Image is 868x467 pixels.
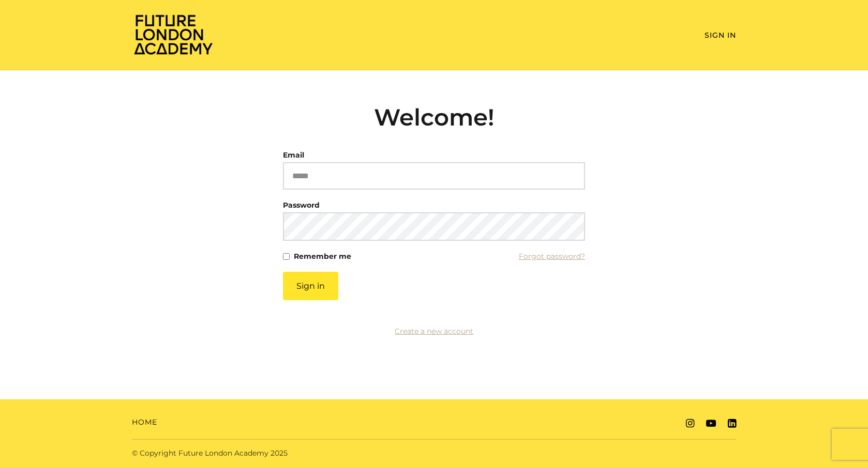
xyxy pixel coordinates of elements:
[294,249,351,263] label: Remember me
[283,148,304,162] label: Email
[395,326,473,336] a: Create a new account
[124,448,434,459] div: © Copyright Future London Academy 2025
[132,13,215,55] img: Home Page
[132,417,157,428] a: Home
[283,103,585,131] h2: Welcome!
[283,272,338,300] button: Sign in
[519,249,585,263] a: Forgot password?
[705,30,736,40] a: Sign In
[283,198,320,212] label: Password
